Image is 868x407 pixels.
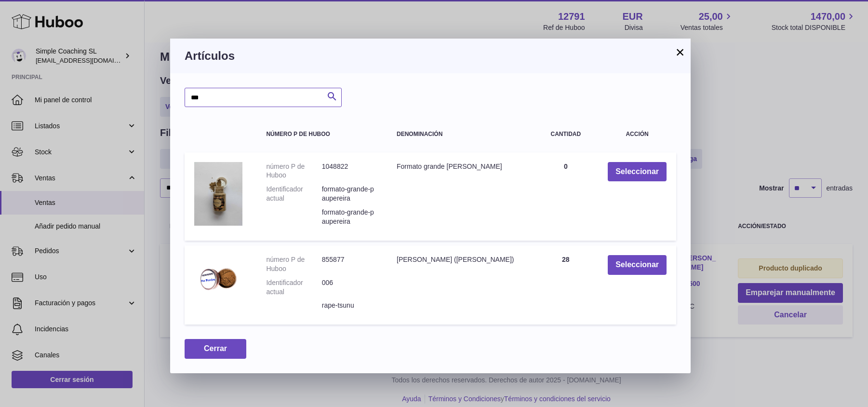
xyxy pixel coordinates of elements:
[256,122,387,147] th: número P de Huboo
[194,162,242,226] img: Formato grande Pau Pereira
[397,255,523,264] div: [PERSON_NAME] ([PERSON_NAME])
[204,344,227,353] span: Cerrar
[266,278,321,297] dt: Identificador actual
[533,122,598,147] th: Cantidad
[608,255,667,275] button: Seleccionar
[533,152,598,241] td: 0
[194,255,242,303] img: Rapé Tsunu (Pau Pereira)
[387,122,533,147] th: Denominación
[674,46,686,58] button: ×
[608,162,667,182] button: Seleccionar
[185,48,676,64] h3: Artículos
[322,301,377,310] dd: rape-tsunu
[266,162,321,180] dt: número P de Huboo
[598,122,676,147] th: Acción
[533,245,598,325] td: 28
[322,278,377,297] dd: 006
[185,339,246,359] button: Cerrar
[266,255,321,273] dt: número P de Huboo
[397,162,523,171] div: Formato grande [PERSON_NAME]
[322,208,377,226] dd: formato-grande-paupereira
[266,185,321,203] dt: Identificador actual
[322,185,377,203] dd: formato-grande-paupereira
[322,162,377,180] dd: 1048822
[322,255,377,273] dd: 855877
